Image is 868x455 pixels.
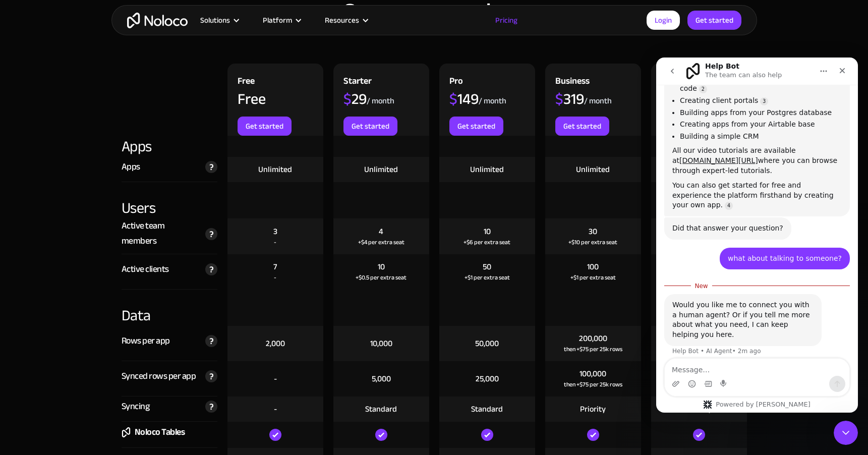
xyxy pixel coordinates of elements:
[647,11,680,30] a: Login
[72,196,186,206] div: what about talking to someone?
[484,226,491,237] div: 10
[686,404,712,415] div: Priority
[266,338,285,349] div: 2,000
[570,272,616,282] div: +$1 per extra seat
[273,261,277,272] div: 7
[64,190,194,212] div: what about talking to someone?
[483,261,491,272] div: 50
[449,74,463,91] div: Pro
[32,322,40,330] button: Emoji picker
[8,160,194,190] div: Help Bot says…
[24,50,186,60] li: Building apps from your Postgres database
[122,136,217,157] div: Apps
[122,399,150,414] div: Syncing
[465,272,510,282] div: +$1 per extra seat
[122,333,170,349] div: Rows per app
[16,322,24,330] button: Upload attachment
[16,88,186,118] div: All our video tutorials are available at where you can browse through expert-led tutorials.
[16,243,157,282] div: Would you like me to connect you with a human agent? Or if you tell me more about what you need, ...
[122,182,217,218] div: Users
[555,117,609,136] a: Get started
[250,14,312,27] div: Platform
[356,272,407,282] div: +$0.5 per extra seat
[24,38,186,48] li: Creating client portals
[479,95,506,106] div: / month
[471,404,503,415] div: Standard
[589,226,597,237] div: 30
[274,404,277,415] div: -
[274,272,276,282] div: -
[367,95,394,106] div: / month
[379,226,383,237] div: 4
[312,14,379,27] div: Resources
[343,117,397,136] a: Get started
[564,379,622,389] div: then +$75 per 25k rows
[273,226,277,237] div: 3
[449,117,503,136] a: Get started
[48,322,56,330] button: Gif picker
[104,40,112,48] a: Source reference 128548890:
[483,14,530,27] a: Pricing
[564,344,622,354] div: then +$75 per 25k rows
[122,290,217,326] div: Data
[580,368,606,379] div: 100,000
[8,237,165,288] div: Would you like me to connect you with a human agent? Or if you tell me more about what you need, ...
[24,62,186,72] li: Creating apps from your Airtable base
[173,318,189,334] button: Send a message…
[449,85,457,113] span: $
[580,404,606,415] div: Priority
[656,58,858,413] iframe: Intercom live chat
[238,74,255,91] div: Free
[8,160,135,182] div: Did that answer your question?
[258,164,292,175] div: Unlimited
[8,190,194,220] div: user says…
[127,13,188,28] a: home
[834,421,858,445] iframe: Intercom live chat
[69,144,77,152] a: Source reference 128551502:
[16,123,186,153] div: You can also get started for free and experience the platform firsthand by creating your own app.
[122,262,169,277] div: Active clients
[449,91,479,106] div: 149
[122,369,196,384] div: Synced rows per app
[464,237,510,247] div: +$6 per extra seat
[16,166,127,176] div: Did that answer your question?
[365,404,397,415] div: Standard
[568,237,617,247] div: +$10 per extra seat
[364,164,398,175] div: Unlimited
[325,14,359,27] div: Resources
[476,373,499,384] div: 25,000
[579,333,607,344] div: 200,000
[343,74,372,91] div: Starter
[370,338,392,349] div: 10,000
[343,85,352,113] span: $
[43,28,51,36] a: Source reference 128548789:
[64,322,72,330] button: Start recording
[122,218,200,249] div: Active team members
[555,74,590,91] div: Business
[576,164,610,175] div: Unlimited
[475,338,499,349] div: 50,000
[555,85,563,113] span: $
[8,237,194,310] div: Help Bot says…
[135,425,185,440] div: Noloco Tables
[16,291,105,297] div: Help Bot • AI Agent • 2m ago
[470,164,504,175] div: Unlimited
[263,14,292,27] div: Platform
[188,14,250,27] div: Solutions
[343,91,367,106] div: 29
[238,117,292,136] a: Get started
[23,99,102,107] a: [DOMAIN_NAME][URL]
[24,74,186,84] li: Building a simple CRM
[8,228,194,229] div: New messages divider
[274,237,276,247] div: -
[372,373,391,384] div: 5,000
[555,91,584,106] div: 319
[358,237,404,247] div: +$4 per extra seat
[238,91,266,106] div: Free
